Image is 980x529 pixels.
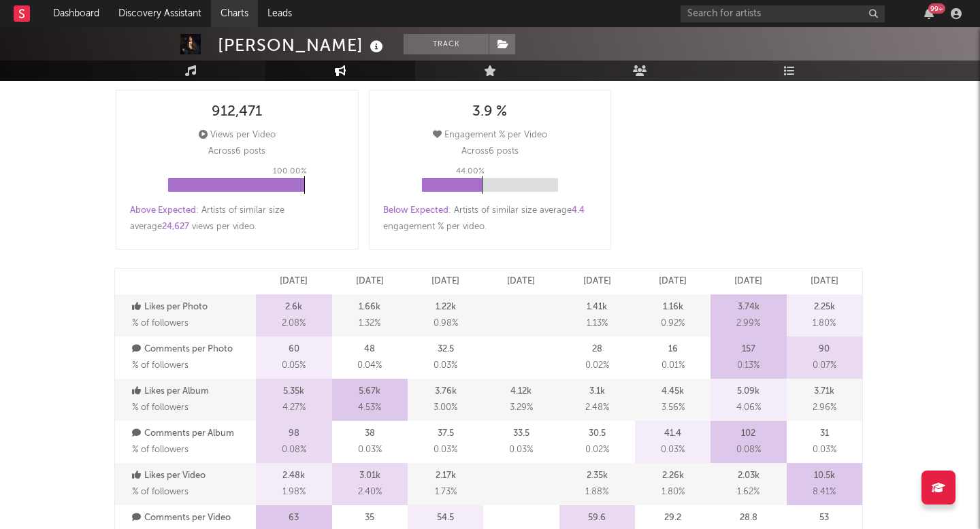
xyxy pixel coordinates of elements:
p: 38 [365,426,375,442]
span: 4.4 [572,206,585,215]
span: 4.27 % [282,400,306,416]
p: [DATE] [659,273,687,290]
button: Track [404,34,489,54]
span: 2.48 % [585,400,609,416]
span: 2.96 % [813,400,836,416]
p: Comments per Album [132,426,252,442]
p: 100.00 % [273,163,307,180]
p: 16 [668,341,678,358]
span: 0.03 % [358,442,382,458]
p: 44.00 % [456,163,485,180]
p: 3.74k [738,299,759,315]
p: 32.5 [438,341,454,358]
span: 4.06 % [736,400,761,416]
span: 0.02 % [585,358,609,374]
span: 0.03 % [434,358,457,374]
span: 0.05 % [282,358,306,374]
p: 53 [819,510,829,526]
p: 2.03k [738,468,759,484]
span: 1.88 % [585,484,608,500]
p: 157 [742,341,755,358]
span: % of followers [132,445,189,454]
span: 0.13 % [737,358,759,374]
span: % of followers [132,488,189,496]
button: 99+ [924,8,934,19]
p: [DATE] [280,273,308,290]
span: 4.53 % [358,400,381,416]
span: 0.01 % [661,358,685,374]
span: 0.02 % [585,442,609,458]
p: 3.71k [814,383,834,400]
input: Search for artists [681,5,885,22]
p: 37.5 [438,426,454,442]
p: 90 [819,341,830,358]
span: 0.92 % [661,315,685,332]
div: Engagement % per Video [433,127,547,143]
p: 1.41k [587,299,607,315]
p: 4.45k [661,383,684,400]
span: 1.32 % [359,315,380,332]
p: 98 [289,426,299,442]
p: 2.26k [662,468,684,484]
p: 1.22k [436,299,456,315]
p: 3.76k [435,383,457,400]
span: 0.03 % [434,442,457,458]
p: 31 [820,426,829,442]
div: Views per Video [199,127,276,143]
p: Comments per Photo [132,341,252,358]
span: 1.62 % [737,484,759,500]
p: 1.16k [663,299,683,315]
span: 0.08 % [282,442,306,458]
p: [DATE] [583,273,611,290]
span: 0.07 % [813,358,836,374]
p: 28 [592,341,602,358]
p: [DATE] [431,273,459,290]
div: 3.9 % [472,104,507,120]
p: 33.5 [513,426,529,442]
p: 2.17k [436,468,456,484]
span: Below Expected [383,206,448,215]
span: 0.04 % [357,358,382,374]
p: Across 6 posts [461,143,519,160]
p: 48 [364,341,375,358]
p: 3.1k [589,383,605,400]
span: 0.98 % [434,315,458,332]
p: 4.12k [510,383,532,400]
p: 5.35k [283,383,304,400]
div: [PERSON_NAME] [218,34,387,56]
p: 59.6 [588,510,606,526]
p: [DATE] [356,273,384,290]
p: 29.2 [664,510,681,526]
p: [DATE] [734,273,762,290]
span: 24,627 [162,222,189,231]
p: 102 [741,426,755,442]
p: 2.48k [282,468,305,484]
p: 5.09k [737,383,759,400]
span: 1.73 % [435,484,457,500]
div: : Artists of similar size average views per video . [130,203,344,235]
span: 1.80 % [661,484,685,500]
span: 8.41 % [813,484,836,500]
span: 1.98 % [282,484,306,500]
p: 28.8 [740,510,757,526]
p: 2.25k [814,299,835,315]
p: [DATE] [507,273,535,290]
span: Above Expected [130,206,196,215]
p: Comments per Video [132,510,252,526]
p: Likes per Album [132,383,252,400]
span: 0.03 % [661,442,685,458]
p: 54.5 [437,510,454,526]
p: 30.5 [589,426,606,442]
p: 10.5k [814,468,835,484]
span: 1.13 % [587,315,608,332]
p: Across 6 posts [208,143,265,160]
span: 0.03 % [509,442,533,458]
p: Likes per Video [132,468,252,484]
p: 5.67k [359,383,380,400]
p: 41.4 [664,426,681,442]
p: Likes per Photo [132,299,252,315]
span: % of followers [132,403,189,412]
span: 2.08 % [282,315,306,332]
span: 2.40 % [358,484,382,500]
p: [DATE] [811,273,838,290]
